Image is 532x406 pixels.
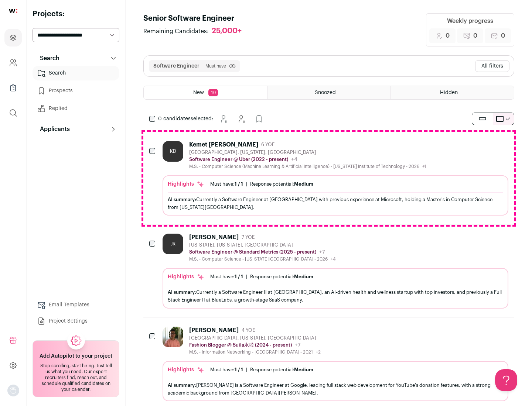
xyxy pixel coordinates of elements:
[216,111,231,126] button: Snooze
[7,385,19,396] button: Open dropdown
[210,367,313,373] ul: |
[475,60,509,72] button: All filters
[33,340,119,397] a: Add Autopilot to your project Stop scrolling, start hiring. Just tell us what you need. Our exper...
[294,182,313,186] span: Medium
[291,157,297,162] span: +4
[210,274,243,280] div: Must have:
[315,90,336,95] span: Snoozed
[319,250,325,255] span: +7
[189,164,426,169] div: M.S. - Computer Science (Machine Learning & Artificial Intelligence) - [US_STATE] Institute of Te...
[210,367,243,373] div: Must have:
[168,383,196,388] span: AI summary:
[189,141,258,148] div: Kemet [PERSON_NAME]
[250,274,313,280] div: Response potential:
[316,350,321,354] span: +2
[168,196,503,211] div: Currently a Software Engineer at [GEOGRAPHIC_DATA] with previous experience at Microsoft, holding...
[4,29,22,47] a: Projects
[40,352,112,360] h2: Add Autopilot to your project
[422,164,426,169] span: +1
[193,90,204,95] span: New
[189,156,288,162] p: Software Engineer @ Uber (2022 - present)
[250,181,313,187] div: Response potential:
[295,343,301,348] span: +7
[7,385,19,396] img: nopic.png
[33,9,119,19] h2: Projects:
[235,367,243,372] span: 1 / 1
[33,101,119,116] a: Replied
[210,274,313,280] ul: |
[35,125,70,134] p: Applicants
[143,13,249,24] h1: Senior Software Engineer
[163,141,183,162] div: KD
[267,86,391,99] a: Snoozed
[33,122,119,137] button: Applicants
[252,111,266,126] button: Add to Prospects
[235,274,243,279] span: 1 / 1
[235,182,243,186] span: 1 / 1
[163,327,183,347] img: ebffc8b94a612106133ad1a79c5dcc917f1f343d62299c503ebb759c428adb03.jpg
[35,54,59,63] p: Search
[168,273,204,281] div: Highlights
[168,288,503,304] div: Currently a Software Engineer II at [GEOGRAPHIC_DATA], an AI-driven health and wellness startup w...
[33,314,119,328] a: Project Settings
[163,234,508,308] a: JR [PERSON_NAME] 7 YOE [US_STATE], [US_STATE], [GEOGRAPHIC_DATA] Software Engineer @ Standard Met...
[9,9,17,13] img: wellfound-shorthand-0d5821cbd27db2630d0214b213865d53afaa358527fdda9d0ea32b1df1b89c2c.svg
[33,51,119,66] button: Search
[189,149,426,155] div: [GEOGRAPHIC_DATA], [US_STATE], [GEOGRAPHIC_DATA]
[234,111,249,126] button: Hide
[168,366,204,374] div: Highlights
[189,242,336,248] div: [US_STATE], [US_STATE], [GEOGRAPHIC_DATA]
[4,54,22,72] a: Company and ATS Settings
[189,327,239,334] div: [PERSON_NAME]
[294,367,313,372] span: Medium
[189,342,292,348] p: Fashion Blogger @ Suila水啦 (2024 - present)
[158,116,191,121] span: 0 candidates
[33,297,119,312] a: Email Templates
[37,363,115,392] div: Stop scrolling, start hiring. Just tell us what you need. Our expert recruiters find, reach out, ...
[473,31,477,40] span: 0
[163,141,508,216] a: KD Kemet [PERSON_NAME] 6 YOE [GEOGRAPHIC_DATA], [US_STATE], [GEOGRAPHIC_DATA] Software Engineer @...
[33,66,119,80] a: Search
[168,180,204,188] div: Highlights
[143,27,209,36] span: Remaining Candidates:
[168,197,196,202] span: AI summary:
[189,349,321,355] div: M.S. - Information Networking - [GEOGRAPHIC_DATA] - 2021
[158,115,213,123] span: selected:
[242,234,255,240] span: 7 YOE
[261,142,274,148] span: 6 YOE
[294,274,313,279] span: Medium
[331,257,336,261] span: +4
[446,31,450,40] span: 0
[210,181,243,187] div: Must have:
[208,89,218,96] span: 10
[212,27,242,36] div: 25,000+
[163,234,183,254] div: JR
[189,234,239,241] div: [PERSON_NAME]
[189,256,336,262] div: M.S. - Computer Science - [US_STATE][GEOGRAPHIC_DATA] - 2026
[163,327,508,401] a: [PERSON_NAME] 4 YOE [GEOGRAPHIC_DATA], [US_STATE], [GEOGRAPHIC_DATA] Fashion Blogger @ Suila水啦 (2...
[391,86,514,99] a: Hidden
[440,90,458,95] span: Hidden
[168,381,503,397] div: [PERSON_NAME] is a Software Engineer at Google, leading full stack web development for YouTube's ...
[189,249,316,255] p: Software Engineer @ Standard Metrics (2025 - present)
[501,31,505,40] span: 0
[153,62,199,70] button: Software Engineer
[4,79,22,97] a: Company Lists
[205,63,226,69] span: Must have
[168,290,196,295] span: AI summary:
[447,17,493,25] div: Weekly progress
[189,335,321,341] div: [GEOGRAPHIC_DATA], [US_STATE], [GEOGRAPHIC_DATA]
[33,83,119,98] a: Prospects
[242,327,255,333] span: 4 YOE
[210,181,313,187] ul: |
[250,367,313,373] div: Response potential:
[495,369,517,391] iframe: Help Scout Beacon - Open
